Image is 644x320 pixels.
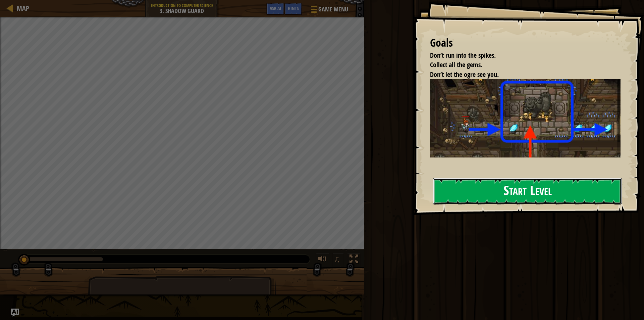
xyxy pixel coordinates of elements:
span: Ask AI [270,5,281,11]
span: Don’t let the ogre see you. [430,70,499,79]
button: Ask AI [266,3,284,15]
div: Goals [430,35,621,51]
li: Don’t let the ogre see you. [422,70,619,80]
span: Don’t run into the spikes. [430,51,496,60]
span: Hints [288,5,299,11]
li: Collect all the gems. [422,60,619,70]
span: Map [17,4,29,13]
span: Collect all the gems. [430,60,482,69]
span: Game Menu [318,5,348,14]
button: ♫ [332,253,344,267]
button: Toggle fullscreen [347,253,361,267]
a: Map [13,4,29,13]
button: Ask AI [11,309,19,317]
button: Adjust volume [316,253,329,267]
button: Start Level [433,178,622,204]
span: ♫ [334,254,340,264]
li: Don’t run into the spikes. [422,51,619,60]
button: Game Menu [306,3,352,18]
img: Shadow guard [430,79,626,179]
